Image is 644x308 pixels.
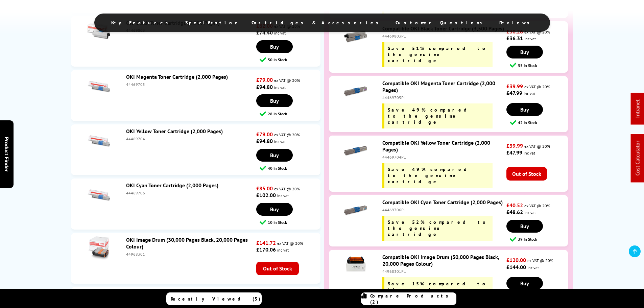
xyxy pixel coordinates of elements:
div: 44469705PL [382,95,505,100]
span: Customer Questions [396,20,486,26]
span: inc vat [524,36,536,41]
div: 55 In Stock [510,62,568,68]
span: inc vat [527,265,539,270]
strong: £94.80 [256,84,273,90]
a: Compatible OKI Magenta Toner Cartridge (2,000 Pages) [382,80,495,93]
span: inc vat [274,85,286,90]
span: ex VAT @ 20% [274,132,300,137]
div: 44469803PL [382,33,505,39]
strong: £36.31 [506,35,523,42]
span: ex VAT @ 20% [274,78,300,83]
span: inc vat [524,150,535,156]
span: inc vat [524,210,536,215]
img: Compatible OKI Image Drum (30,000 Pages Black, 20,000 Pages Colour) [344,254,367,277]
span: Specification [185,20,238,26]
a: Compatible OKI Image Drum (30,000 Pages Black, 20,000 Pages Colour) [382,254,499,267]
strong: £141.72 [256,239,276,246]
img: OKI Cyan Toner Cartridge (2,000 Pages) [87,182,110,206]
span: Buy [520,280,529,287]
span: Save 15% compared to the genuine cartridge [388,281,488,299]
span: inc vat [277,193,289,198]
strong: £48.62 [506,209,523,215]
span: ex VAT @ 20% [274,186,300,191]
span: Recently Viewed (5) [171,296,261,302]
strong: £102.00 [256,192,276,198]
div: 44469706PL [382,207,505,212]
span: Save 51% compared to the genuine cartridge [388,45,488,64]
strong: £94.80 [256,138,273,144]
a: OKI Cyan Toner Cartridge (2,000 Pages) [126,182,218,189]
div: 10 In Stock [260,219,320,226]
span: Compare Products (2) [370,293,456,305]
img: OKI Yellow Toner Cartridge (2,000 Pages) [87,128,110,151]
strong: £39.99 [506,83,523,90]
span: Save 49% compared to the genuine cartridge [388,166,474,185]
strong: £39.99 [506,142,523,149]
div: 28 In Stock [260,111,320,117]
div: 39 In Stock [510,236,568,242]
a: Cost Calculator [634,141,641,176]
span: ex VAT @ 20% [277,241,303,246]
a: Compatible OKI Cyan Toner Cartridge (2,000 Pages) [382,199,503,206]
span: Buy [270,206,279,213]
img: Compatible OKI Black Toner Cartridge (3,500 Pages) [344,25,367,49]
img: Compatible OKI Cyan Toner Cartridge (2,000 Pages) [344,199,367,222]
a: Compatible OKI Yellow Toner Cartridge (2,000 Pages) [382,139,490,153]
img: OKI Magenta Toner Cartridge (2,000 Pages) [87,73,110,97]
strong: £40.52 [506,202,523,209]
strong: £144.00 [506,264,526,270]
span: Key Features [111,20,172,26]
span: Cartridges & Accessories [252,20,382,26]
span: Buy [270,152,279,159]
strong: £47.99 [506,149,522,156]
div: 42 In Stock [510,119,568,126]
a: OKI Magenta Toner Cartridge (2,000 Pages) [126,73,228,80]
span: Save 52% compared to the genuine cartridge [388,219,488,237]
img: Compatible OKI Magenta Toner Cartridge (2,000 Pages) [344,80,367,103]
img: OKI Image Drum (30,000 Pages Black, 20,000 Pages Colour) [87,236,110,260]
strong: £47.99 [506,90,522,96]
span: Buy [520,223,529,230]
span: Buy [270,43,279,50]
span: Reviews [499,20,533,26]
span: inc vat [274,139,286,144]
span: Buy [520,106,529,113]
span: ex VAT @ 20% [524,84,550,89]
span: Save 49% compared to the genuine cartridge [388,107,474,125]
strong: £170.06 [256,246,276,253]
span: inc vat [277,247,289,253]
div: 44968301 [126,252,255,257]
span: inc vat [524,91,535,96]
div: 44469704PL [382,155,505,160]
span: ex VAT @ 20% [527,258,553,263]
a: Compare Products (2) [361,292,456,305]
a: Recently Viewed (5) [166,292,262,305]
img: Compatible OKI Yellow Toner Cartridge (2,000 Pages) [344,139,367,163]
strong: £85.00 [256,185,273,192]
div: 44469705 [126,82,255,87]
strong: £79.00 [256,76,273,83]
div: 44469704 [126,136,255,141]
strong: £120.00 [506,257,526,263]
div: 44469706 [126,190,255,195]
span: ex VAT @ 20% [524,203,550,208]
div: 40 In Stock [260,165,320,171]
a: OKI Image Drum (30,000 Pages Black, 20,000 Pages Colour) [126,236,248,250]
span: Product Finder [3,137,10,171]
span: Out of Stock [506,167,547,181]
a: OKI Yellow Toner Cartridge (2,000 Pages) [126,128,223,135]
span: Buy [270,97,279,104]
span: ex VAT @ 20% [524,144,550,149]
strong: £79.00 [256,131,273,138]
a: Intranet [634,100,641,118]
span: Buy [520,49,529,55]
div: 50 In Stock [260,56,320,63]
div: 44968301PL [382,269,505,274]
span: Out of Stock [256,262,299,275]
